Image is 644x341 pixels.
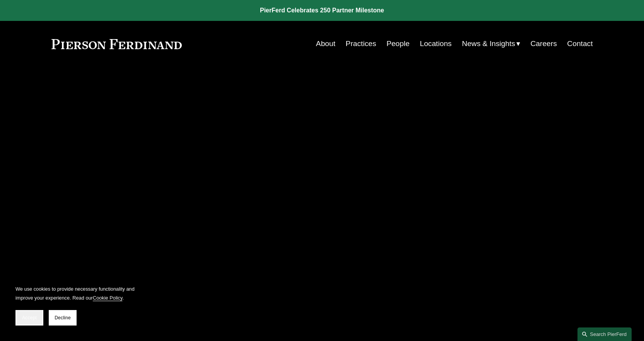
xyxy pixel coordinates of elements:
span: Decline [55,315,71,320]
a: Careers [530,36,557,51]
a: Contact [567,36,593,51]
p: We use cookies to provide necessary functionality and improve your experience. Read our . [15,284,139,302]
a: Search this site [577,327,632,341]
span: Accept [22,315,37,320]
a: Practices [346,36,376,51]
a: Cookie Policy [93,295,123,301]
span: News & Insights [462,37,515,51]
a: About [316,36,335,51]
section: Cookie banner [8,277,147,333]
button: Decline [49,310,77,326]
a: Locations [420,36,452,51]
button: Accept [15,310,43,326]
a: People [386,36,410,51]
a: folder dropdown [462,36,520,51]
